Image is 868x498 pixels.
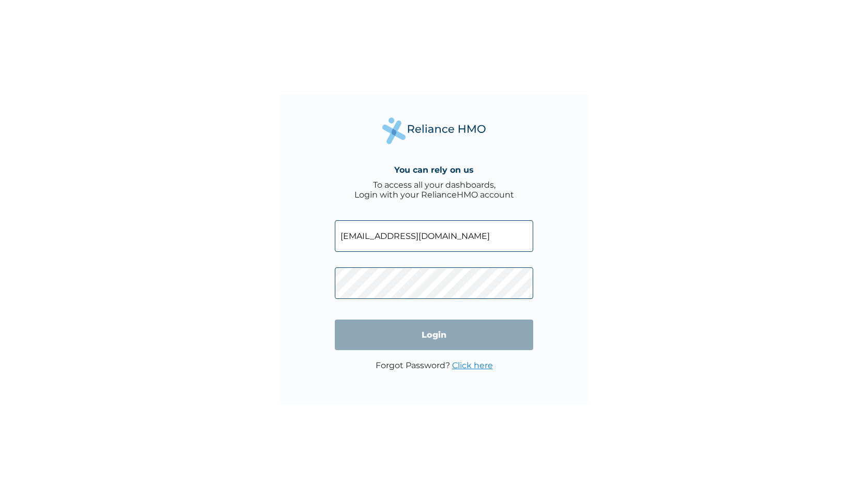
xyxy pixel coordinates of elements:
p: Forgot Password? [376,360,493,370]
a: Click here [452,360,493,370]
input: Login [335,320,533,350]
h4: You can rely on us [394,165,474,175]
input: Email address or HMO ID [335,220,533,252]
img: Reliance Health's Logo [382,117,486,144]
div: To access all your dashboards, Login with your RelianceHMO account [354,180,514,200]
